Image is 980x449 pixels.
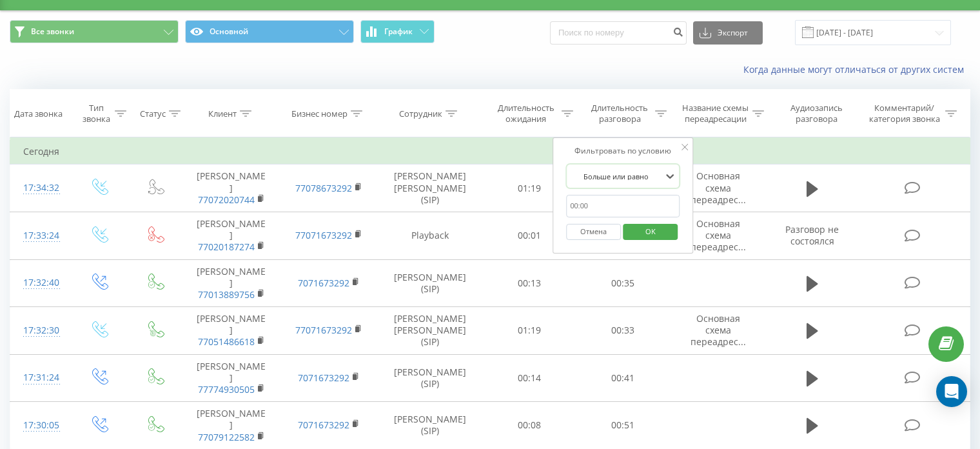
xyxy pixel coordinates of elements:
[779,103,854,125] div: Аудиозапись разговора
[14,108,63,119] div: Дата звонка
[936,376,967,407] div: Open Intercom Messenger
[298,372,349,384] a: 7071673292
[693,21,763,45] button: Экспорт
[691,170,746,205] span: Основная схема переадрес...
[681,103,749,125] div: Название схемы переадресации
[23,223,57,248] div: 17:33:24
[295,229,352,241] a: 77071673292
[23,175,57,201] div: 17:34:32
[198,194,255,206] a: 77072020744
[743,63,970,75] a: Когда данные могут отличаться от других систем
[295,182,352,194] a: 77078673292
[360,20,435,43] button: График
[81,103,112,125] div: Тип звонка
[182,165,280,212] td: [PERSON_NAME]
[482,212,576,259] td: 00:01
[377,212,482,259] td: Playback
[691,217,746,253] span: Основная схема переадрес...
[377,307,482,355] td: [PERSON_NAME] [PERSON_NAME] (SIP)
[566,145,680,157] div: Фильтровать по условию
[198,241,255,253] a: 77020187274
[23,413,57,438] div: 17:30:05
[867,103,942,125] div: Комментарий/категория звонка
[182,212,280,259] td: [PERSON_NAME]
[10,20,179,43] button: Все звонки
[185,20,354,43] button: Основной
[31,26,74,37] span: Все звонки
[182,307,280,355] td: [PERSON_NAME]
[377,259,482,307] td: [PERSON_NAME] (SIP)
[198,431,255,443] a: 77079122582
[291,108,348,119] div: Бизнес номер
[576,307,669,355] td: 00:33
[10,139,970,165] td: Сегодня
[208,108,237,119] div: Клиент
[623,224,678,240] button: OK
[198,288,255,301] a: 77013889756
[576,259,669,307] td: 00:35
[198,383,255,395] a: 77774930505
[482,307,576,355] td: 01:19
[377,354,482,402] td: [PERSON_NAME] (SIP)
[691,312,746,348] span: Основная схема переадрес...
[182,354,280,402] td: [PERSON_NAME]
[785,223,839,247] span: Разговор не состоялся
[482,259,576,307] td: 00:13
[377,165,482,212] td: [PERSON_NAME] [PERSON_NAME] (SIP)
[23,270,57,295] div: 17:32:40
[23,318,57,343] div: 17:32:30
[632,221,669,241] span: OK
[550,21,687,45] input: Поиск по номеру
[384,27,413,36] span: График
[298,277,349,289] a: 7071673292
[182,259,280,307] td: [PERSON_NAME]
[399,108,442,119] div: Сотрудник
[576,354,669,402] td: 00:41
[566,195,680,217] input: 00:00
[482,354,576,402] td: 00:14
[298,419,349,431] a: 7071673292
[198,335,255,348] a: 77051486618
[566,224,621,240] button: Отмена
[494,103,558,125] div: Длительность ожидания
[588,103,652,125] div: Длительность разговора
[23,365,57,390] div: 17:31:24
[140,108,166,119] div: Статус
[295,324,352,336] a: 77071673292
[482,165,576,212] td: 01:19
